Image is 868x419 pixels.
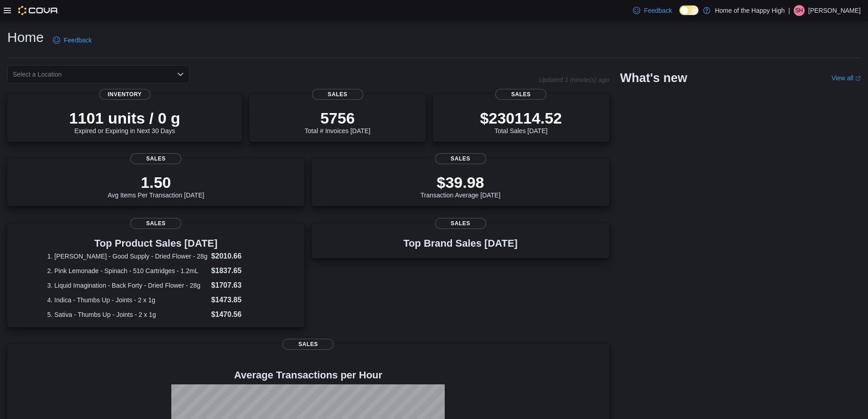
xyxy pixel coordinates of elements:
input: Dark Mode [679,5,699,15]
p: 1.50 [108,173,204,191]
dd: $2010.66 [211,251,264,262]
a: Feedback [629,1,675,20]
div: Expired or Expiring in Next 30 Days [69,109,180,134]
img: Cova [18,6,59,15]
span: Feedback [644,6,672,15]
span: SH [796,5,803,16]
span: Sales [312,89,363,100]
h4: Average Transactions per Hour [15,370,602,381]
svg: External link [855,76,861,81]
p: | [788,5,790,16]
p: $39.98 [421,173,501,191]
dt: 1. [PERSON_NAME] - Good Supply - Dried Flower - 28g [47,252,208,261]
h1: Home [7,28,44,47]
h2: What's new [620,71,687,85]
p: [PERSON_NAME] [808,5,861,16]
p: $230114.52 [480,109,562,127]
span: Sales [435,153,486,164]
div: Transaction Average [DATE] [421,173,501,199]
a: Feedback [49,31,95,49]
span: Sales [282,339,334,350]
span: Sales [130,218,181,229]
dd: $1473.85 [211,295,264,305]
p: 1101 units / 0 g [69,109,180,127]
dt: 3. Liquid Imagination - Back Forty - Dried Flower - 28g [47,281,208,290]
button: Open list of options [177,71,184,78]
dt: 4. Indica - Thumbs Up - Joints - 2 x 1g [47,295,208,305]
dd: $1470.56 [211,309,264,320]
span: Feedback [64,36,92,45]
span: Dark Mode [679,15,680,16]
span: Sales [130,153,181,164]
dd: $1837.65 [211,265,264,276]
p: Updated 1 minute(s) ago [539,76,609,83]
div: Avg Items Per Transaction [DATE] [108,173,204,199]
span: Sales [495,89,546,100]
p: Home of the Happy High [715,5,785,16]
dd: $1707.63 [211,280,264,291]
p: 5756 [305,109,370,127]
span: Inventory [99,89,150,100]
h3: Top Brand Sales [DATE] [403,238,518,249]
dt: 2. Pink Lemonade - Spinach - 510 Cartridges - 1.2mL [47,266,208,275]
dt: 5. Sativa - Thumbs Up - Joints - 2 x 1g [47,310,208,319]
h3: Top Product Sales [DATE] [47,238,265,249]
div: Shane Holcek [794,5,805,16]
div: Total # Invoices [DATE] [305,109,370,134]
span: Sales [435,218,486,229]
a: View allExternal link [832,74,861,82]
div: Total Sales [DATE] [480,109,562,134]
